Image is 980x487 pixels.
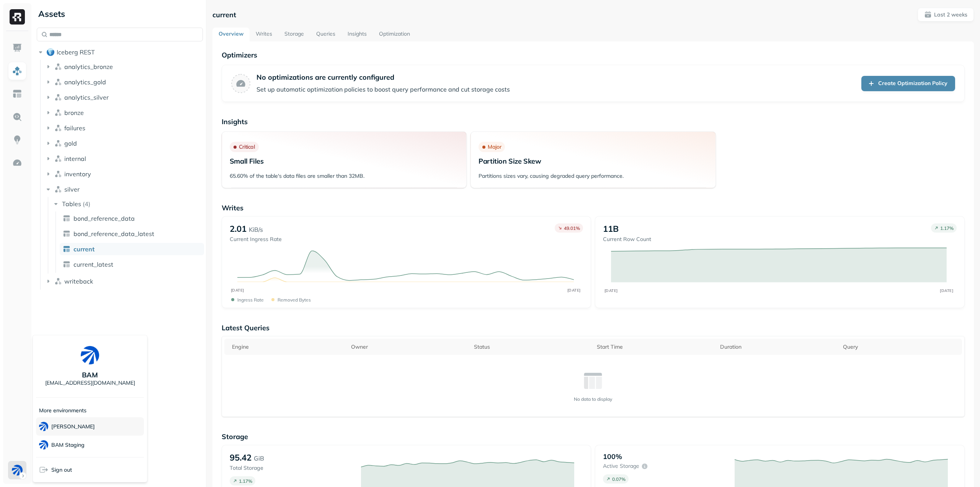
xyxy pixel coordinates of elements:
p: BAM [82,371,98,379]
p: BAM Staging [51,441,85,449]
span: Sign out [51,466,72,474]
img: BAM Dev [39,422,48,431]
img: BAM Staging [39,440,48,449]
p: [PERSON_NAME] [51,423,95,430]
p: More environments [39,407,87,414]
p: [EMAIL_ADDRESS][DOMAIN_NAME] [45,379,135,387]
img: BAM [81,346,99,364]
